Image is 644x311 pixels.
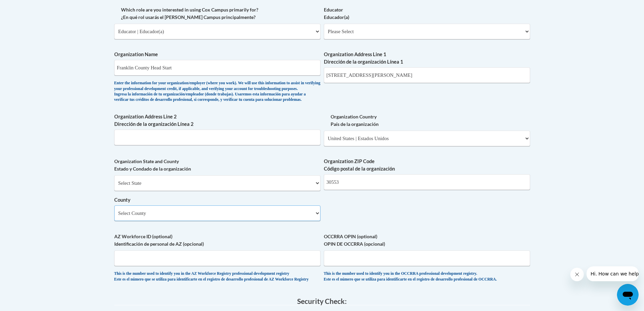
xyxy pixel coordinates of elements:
[4,5,55,10] span: Hi. How can we help?
[324,271,530,282] div: This is the number used to identify you in the OCCRRA professional development registry. Este es ...
[324,113,530,128] label: Organization Country País de la organización
[324,174,530,190] input: Metadata input
[114,113,320,128] label: Organization Address Line 2 Dirección de la organización Línea 2
[297,297,347,305] span: Security Check:
[324,51,530,66] label: Organization Address Line 1 Dirección de la organización Línea 1
[587,266,639,281] iframe: Message from company
[114,81,320,103] div: Enter the information for your organization/employer (where you work). We will use this informati...
[114,233,320,248] label: AZ Workforce ID (optional) Identificación de personal de AZ (opcional)
[114,130,320,145] input: Metadata input
[114,51,320,58] label: Organization Name
[114,60,320,75] input: Metadata input
[324,6,530,21] label: Educator Educador(a)
[617,284,639,306] iframe: Button to launch messaging window
[324,67,530,83] input: Metadata input
[570,268,584,281] iframe: Close message
[114,158,320,173] label: Organization State and County Estado y Condado de la organización
[114,196,320,204] label: County
[324,158,530,173] label: Organization ZIP Code Código postal de la organización
[324,233,530,248] label: OCCRRA OPIN (optional) OPIN DE OCCRRA (opcional)
[114,6,320,21] label: Which role are you interested in using Cox Campus primarily for? ¿En qué rol usarás el [PERSON_NA...
[114,271,320,282] div: This is the number used to identify you in the AZ Workforce Registry professional development reg...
